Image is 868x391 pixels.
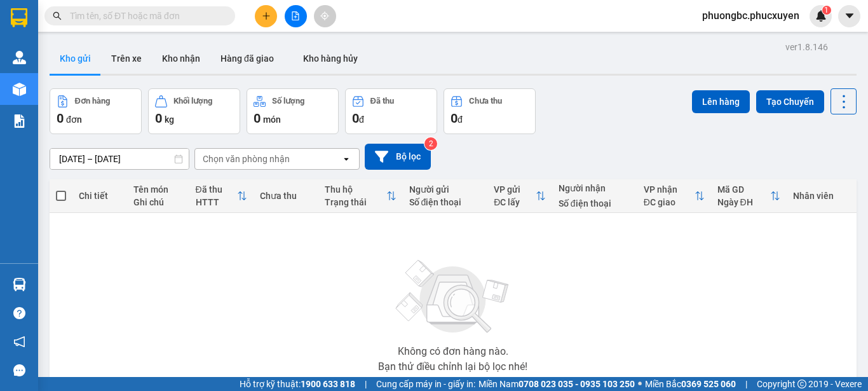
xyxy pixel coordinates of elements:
span: copyright [797,380,806,388]
input: Tìm tên, số ĐT hoặc mã đơn [70,9,220,23]
img: solution-icon [13,114,26,128]
span: plus [262,11,271,20]
div: Trạng thái [325,197,386,207]
div: ver 1.8.146 [785,40,828,54]
sup: 1 [822,6,831,15]
button: Số lượng0món [247,88,339,134]
strong: Công ty TNHH Phúc Xuyên [13,6,119,34]
div: Số lượng [272,97,304,106]
span: message [13,364,25,376]
th: Toggle SortBy [637,179,711,213]
span: đ [359,114,364,125]
strong: 024 3236 3236 - [6,48,128,71]
div: VP gửi [494,184,536,195]
strong: 0369 525 060 [681,379,736,389]
button: Đã thu0đ [345,88,437,134]
th: Toggle SortBy [487,179,552,213]
button: Trên xe [101,43,152,74]
div: Không có đơn hàng nào. [398,346,508,357]
button: Bộ lọc [365,144,431,170]
strong: 0708 023 035 - 0935 103 250 [519,379,635,389]
div: Ghi chú [133,197,183,207]
img: warehouse-icon [13,278,26,291]
span: món [263,114,281,125]
div: Thu hộ [325,184,386,195]
span: 0 [254,111,261,126]
span: file-add [291,11,300,20]
span: 1 [824,6,829,15]
th: Toggle SortBy [189,179,254,213]
th: Toggle SortBy [711,179,787,213]
div: Ngày ĐH [717,197,771,207]
strong: 1900 633 818 [301,379,355,389]
img: warehouse-icon [13,51,26,64]
div: Đã thu [196,184,238,195]
span: Gửi hàng [GEOGRAPHIC_DATA]: Hotline: [6,37,128,82]
span: caret-down [844,10,855,22]
span: đơn [66,114,82,125]
div: HTTT [196,197,238,207]
strong: 0888 827 827 - 0848 827 827 [27,60,127,82]
button: Hàng đã giao [210,43,284,74]
div: Chi tiết [79,191,121,201]
button: Đơn hàng0đơn [50,88,142,134]
div: Tên món [133,184,183,195]
div: Người gửi [409,184,482,195]
span: phuongbc.phucxuyen [692,8,810,24]
th: Toggle SortBy [318,179,403,213]
div: Số điện thoại [409,197,482,207]
div: Đã thu [370,97,394,106]
div: Người nhận [559,183,631,193]
img: svg+xml;base64,PHN2ZyBjbGFzcz0ibGlzdC1wbHVnX19zdmciIHhtbG5zPSJodHRwOi8vd3d3LnczLm9yZy8yMDAwL3N2Zy... [390,252,517,341]
div: Nhân viên [793,191,850,201]
svg: open [341,154,351,164]
span: kg [165,114,174,125]
span: question-circle [13,307,25,319]
div: Chưa thu [469,97,502,106]
img: warehouse-icon [13,83,26,96]
span: đ [458,114,463,125]
div: Đơn hàng [75,97,110,106]
button: Kho gửi [50,43,101,74]
div: Mã GD [717,184,771,195]
div: Bạn thử điều chỉnh lại bộ lọc nhé! [378,362,527,372]
button: Tạo Chuyến [756,90,824,113]
div: ĐC giao [644,197,695,207]
div: Chưa thu [260,191,312,201]
div: VP nhận [644,184,695,195]
button: Lên hàng [692,90,750,113]
span: Miền Bắc [645,377,736,391]
span: 0 [57,111,64,126]
button: Khối lượng0kg [148,88,240,134]
span: ⚪️ [638,381,642,387]
span: Kho hàng hủy [303,53,358,64]
input: Select a date range. [50,149,189,169]
img: logo-vxr [11,8,27,27]
button: Kho nhận [152,43,210,74]
button: plus [255,5,277,27]
sup: 2 [424,137,437,150]
span: search [53,11,62,20]
span: notification [13,336,25,348]
span: Miền Nam [478,377,635,391]
div: Khối lượng [173,97,212,106]
div: Chọn văn phòng nhận [203,153,290,165]
span: Cung cấp máy in - giấy in: [376,377,475,391]
div: Số điện thoại [559,198,631,209]
span: Gửi hàng Hạ Long: Hotline: [11,85,122,119]
span: 0 [155,111,162,126]
button: file-add [285,5,307,27]
span: | [365,377,367,391]
button: Chưa thu0đ [444,88,536,134]
span: 0 [451,111,458,126]
button: aim [314,5,336,27]
span: 0 [352,111,359,126]
div: ĐC lấy [494,197,536,207]
span: Hỗ trợ kỹ thuật: [240,377,355,391]
span: | [745,377,747,391]
span: aim [320,11,329,20]
img: icon-new-feature [815,10,827,22]
button: caret-down [838,5,860,27]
